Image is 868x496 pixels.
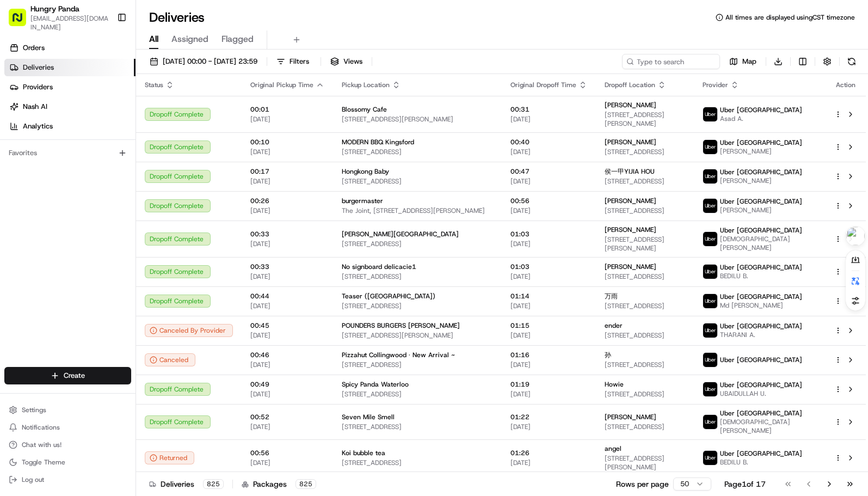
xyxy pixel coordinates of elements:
span: UBAIDULLAH U. [720,389,802,398]
span: [DATE] [250,458,324,467]
span: THARANI A. [720,330,802,339]
span: [STREET_ADDRESS] [342,422,493,431]
span: [DATE] [510,240,587,248]
span: BEDILU B. [720,272,802,280]
button: Canceled By Provider [145,324,233,337]
span: [STREET_ADDRESS][PERSON_NAME] [342,331,493,340]
button: Filters [272,54,316,69]
span: Hungry Panda [30,3,79,14]
img: uber-new-logo.jpeg [703,199,717,213]
img: uber-new-logo.jpeg [703,415,717,429]
span: [DATE] [510,458,587,467]
span: 00:52 [250,413,324,421]
span: Seven Mile Smell [342,413,395,421]
span: [DATE] [510,422,587,431]
span: [DATE] [510,331,587,340]
img: uber-new-logo.jpeg [703,169,717,183]
span: 00:44 [250,292,324,301]
span: 01:03 [510,262,587,271]
span: All [149,33,158,46]
span: 00:47 [510,167,587,176]
span: [STREET_ADDRESS] [342,272,493,281]
button: Map [724,54,761,69]
span: Uber [GEOGRAPHIC_DATA] [720,197,802,206]
span: [DATE] [250,115,324,124]
span: 00:33 [250,230,324,238]
a: Providers [4,78,136,96]
span: 01:03 [510,230,587,238]
span: [DATE] [250,331,324,340]
span: [DEMOGRAPHIC_DATA][PERSON_NAME] [720,418,817,435]
span: Uber [GEOGRAPHIC_DATA] [720,106,802,114]
span: [EMAIL_ADDRESS][DOMAIN_NAME] [30,14,108,32]
span: Uber [GEOGRAPHIC_DATA] [720,263,802,272]
span: [DATE] [510,148,587,156]
span: Uber [GEOGRAPHIC_DATA] [720,138,802,147]
button: Canceled [145,353,195,366]
span: Uber [GEOGRAPHIC_DATA] [720,322,802,330]
span: 01:14 [510,292,587,301]
span: [DATE] [510,115,587,124]
img: uber-new-logo.jpeg [703,451,717,465]
span: Nash AI [23,102,47,112]
span: Status [145,81,163,89]
span: [PERSON_NAME] [720,147,802,156]
span: Md [PERSON_NAME] [720,301,802,310]
span: [STREET_ADDRESS] [342,360,493,369]
span: Settings [22,406,46,414]
button: Log out [4,472,131,487]
button: Returned [145,451,194,464]
span: Flagged [221,33,254,46]
span: 01:26 [510,449,587,457]
span: [DATE] [250,390,324,399]
span: Deliveries [23,63,54,72]
span: [DATE] [250,272,324,281]
span: [PERSON_NAME] [605,262,656,271]
img: uber-new-logo.jpeg [703,140,717,154]
span: [DATE] [510,206,587,215]
span: Original Dropoff Time [510,81,576,89]
span: [PERSON_NAME] [720,206,802,215]
span: Hongkong Baby [342,167,389,176]
img: uber-new-logo.jpeg [703,232,717,246]
span: Teaser ([GEOGRAPHIC_DATA]) [342,292,435,301]
img: uber-new-logo.jpeg [703,382,717,396]
span: 00:40 [510,138,587,146]
span: [STREET_ADDRESS] [605,422,685,431]
button: Notifications [4,420,131,435]
span: [STREET_ADDRESS] [342,302,493,310]
a: Orders [4,39,136,57]
span: Original Pickup Time [250,81,313,89]
span: BEDILU B. [720,458,802,467]
button: Chat with us! [4,437,131,452]
span: [STREET_ADDRESS] [605,177,685,186]
div: Packages [242,479,316,489]
span: 00:10 [250,138,324,146]
span: [DATE] [250,360,324,369]
span: Map [742,57,756,66]
span: [DATE] [250,422,324,431]
span: [DATE] [250,240,324,248]
button: Views [325,54,367,69]
span: Dropoff Location [605,81,655,89]
span: 00:17 [250,167,324,176]
span: [STREET_ADDRESS][PERSON_NAME] [605,235,685,253]
button: Toggle Theme [4,455,131,470]
span: [STREET_ADDRESS] [605,360,685,369]
img: uber-new-logo.jpeg [703,353,717,367]
span: [STREET_ADDRESS] [342,390,493,399]
a: Deliveries [4,59,136,76]
span: 00:01 [250,105,324,114]
img: uber-new-logo.jpeg [703,265,717,279]
button: Hungry Panda[EMAIL_ADDRESS][DOMAIN_NAME] [4,4,113,30]
span: POUNDERS BURGERS [PERSON_NAME] [342,321,460,330]
span: 01:19 [510,380,587,389]
a: Analytics [4,118,136,135]
span: [PERSON_NAME] [605,138,656,146]
img: uber-new-logo.jpeg [703,294,717,308]
span: Uber [GEOGRAPHIC_DATA] [720,381,802,389]
span: 01:22 [510,413,587,421]
span: [PERSON_NAME] [605,413,656,421]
